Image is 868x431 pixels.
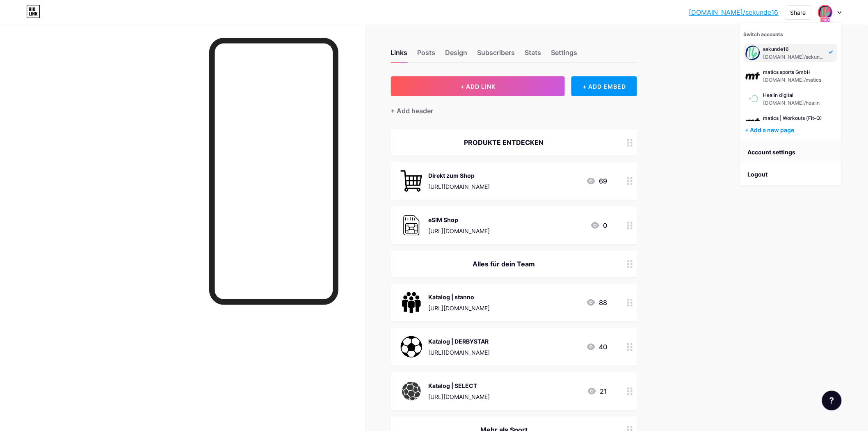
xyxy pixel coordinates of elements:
div: 21 [587,386,608,396]
div: Katalog | stanno [429,293,490,301]
div: [URL][DOMAIN_NAME] [429,392,490,401]
div: [URL][DOMAIN_NAME] [429,227,490,235]
div: 88 [586,298,608,307]
li: Logout [740,163,841,186]
div: Links [391,48,408,62]
div: 40 [586,342,608,352]
div: Stats [525,48,541,62]
a: Account settings [740,141,841,163]
div: Alles für dein Team [401,259,608,269]
div: [DOMAIN_NAME]/sekunde16 [763,54,827,60]
div: PRODUKTE ENTDECKEN [401,138,608,147]
div: + ADD EMBED [571,76,637,96]
div: Direkt zum Shop [429,171,490,180]
div: [DOMAIN_NAME]/healin [763,100,824,106]
div: eSIM Shop [429,215,490,224]
img: Alexander Papazoglou [819,6,832,19]
img: Katalog | stanno [401,292,422,313]
div: Posts [418,48,436,62]
div: 0 [590,220,608,230]
img: Alexander Papazoglou [745,69,760,83]
div: [URL][DOMAIN_NAME] [429,304,490,312]
button: + ADD LINK [391,76,565,96]
img: Alexander Papazoglou [745,92,760,106]
div: Subscribers [477,48,515,62]
div: Katalog | SELECT [429,381,490,390]
img: Katalog | SELECT [401,381,422,402]
div: Katalog | DERBYSTAR [429,337,490,346]
a: [DOMAIN_NAME]/sekunde16 [689,7,779,17]
div: [URL][DOMAIN_NAME] [429,182,490,191]
img: Direkt zum Shop [401,170,422,192]
img: Alexander Papazoglou [745,115,760,129]
img: eSIM Shop [401,215,422,236]
div: Settings [551,48,578,62]
div: [URL][DOMAIN_NAME] [429,348,490,357]
img: Alexander Papazoglou [745,46,760,60]
div: Design [445,48,468,62]
div: + Add header [391,106,434,116]
div: matics | Workouts (Fit-Q) [763,115,829,122]
div: + Add a new page [745,126,837,134]
img: Katalog | DERBYSTAR [401,336,422,358]
div: Share [790,8,806,17]
div: 69 [586,176,608,186]
span: Switch accounts [744,31,783,37]
div: Healin digital [763,92,824,99]
div: sekunde16 [763,46,827,53]
span: + ADD LINK [460,83,496,90]
div: matics sports GmbH [763,69,824,76]
div: [DOMAIN_NAME]/matics [763,77,824,83]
